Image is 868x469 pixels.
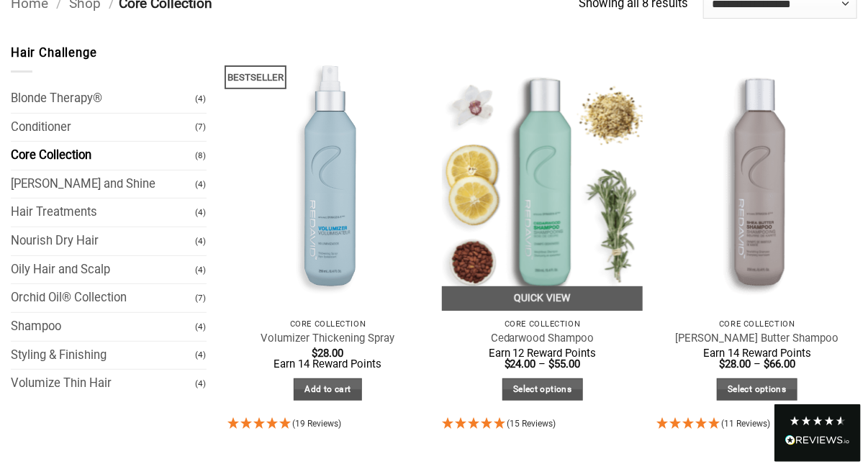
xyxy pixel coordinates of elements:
[539,358,546,370] span: –
[11,256,196,284] a: Oily Hair and Scalp
[657,415,858,434] div: 4.91 Stars - 11 Reviews
[227,415,428,434] div: 4.95 Stars - 19 Reviews
[11,85,196,113] a: Blonde Therapy®
[442,286,643,311] a: Quick View
[11,227,196,255] a: Nourish Dry Hair
[442,44,643,311] img: REDAVID Cedarwood Shampoo
[196,86,207,111] span: (4)
[657,44,858,311] img: REDAVID Shea Butter Shampoo
[502,378,583,401] a: Select options for “Cedarwood Shampoo”
[789,415,846,427] div: 4.8 Stars
[196,314,207,340] span: (4)
[764,358,769,370] span: $
[196,229,207,254] span: (4)
[489,347,597,360] span: Earn 12 Reward Points
[196,258,207,283] span: (4)
[449,319,636,329] p: Core Collection
[722,419,771,429] span: (11 Reviews)
[719,358,725,370] span: $
[196,172,207,197] span: (4)
[11,46,97,60] span: Hair Challenge
[505,358,536,370] bdi: 24.00
[11,142,196,170] a: Core Collection
[505,358,510,370] span: $
[196,342,207,368] span: (4)
[675,332,838,345] a: [PERSON_NAME] Butter Shampoo
[196,371,207,396] span: (4)
[11,114,196,142] a: Conditioner
[754,358,761,370] span: –
[196,114,207,140] span: (7)
[274,358,382,370] span: Earn 14 Reward Points
[549,358,555,370] span: $
[312,347,318,360] span: $
[11,170,196,199] a: [PERSON_NAME] and Shine
[261,332,395,345] a: Volumizer Thickening Spray
[491,332,595,345] a: Cedarwood Shampoo
[294,378,362,401] a: Add to cart: “Volumizer Thickening Spray”
[717,378,797,401] a: Select options for “Shea Butter Shampoo”
[227,44,428,311] img: REDAVID Volumizer Thickening Spray - 1 1
[11,370,196,398] a: Volumize Thin Hair
[719,358,751,370] bdi: 28.00
[703,347,811,360] span: Earn 14 Reward Points
[664,319,851,329] p: Core Collection
[442,415,643,434] div: 4.93 Stars - 15 Reviews
[196,143,207,168] span: (8)
[196,286,207,311] span: (7)
[549,358,581,370] bdi: 55.00
[11,342,196,370] a: Styling & Finishing
[785,435,850,445] img: REVIEWS.io
[196,200,207,225] span: (4)
[292,419,341,429] span: (19 Reviews)
[312,347,344,360] bdi: 28.00
[11,199,196,227] a: Hair Treatments
[235,319,421,329] p: Core Collection
[11,284,196,312] a: Orchid Oil® Collection
[785,432,850,451] div: Read All Reviews
[764,358,795,370] bdi: 66.00
[774,404,861,462] div: Read All Reviews
[11,313,196,341] a: Shampoo
[507,419,556,429] span: (15 Reviews)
